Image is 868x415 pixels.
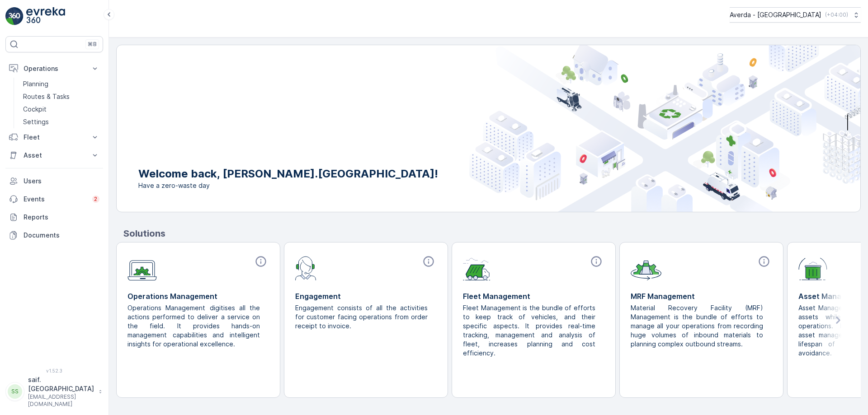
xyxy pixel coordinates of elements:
[19,78,103,90] a: Planning
[730,7,861,23] button: Averda - [GEOGRAPHIC_DATA](+04:00)
[26,7,65,25] img: logo_light-DOdMpM7g.png
[631,291,772,302] p: MRF Management
[5,146,103,164] button: Asset
[8,384,22,399] div: SS
[24,177,99,186] p: Users
[138,167,438,181] p: Welcome back, [PERSON_NAME].[GEOGRAPHIC_DATA]!
[24,231,99,240] p: Documents
[24,133,85,142] p: Fleet
[127,291,269,302] p: Operations Management
[28,375,94,393] p: saif.[GEOGRAPHIC_DATA]
[5,368,103,373] span: v 1.52.3
[463,303,597,358] p: Fleet Management is the bundle of efforts to keep track of vehicles, and their specific aspects. ...
[730,10,821,19] p: Averda - [GEOGRAPHIC_DATA]
[23,79,48,89] p: Planning
[19,103,103,116] a: Cockpit
[123,227,861,240] p: Solutions
[19,90,103,103] a: Routes & Tasks
[24,64,85,73] p: Operations
[23,105,47,114] p: Cockpit
[24,151,85,160] p: Asset
[825,11,848,19] p: ( +04:00 )
[23,92,70,101] p: Routes & Tasks
[127,255,157,281] img: module-icon
[5,7,24,25] img: logo
[5,128,103,146] button: Fleet
[631,255,661,280] img: module-icon
[28,393,94,408] p: [EMAIL_ADDRESS][DOMAIN_NAME]
[463,291,604,302] p: Fleet Management
[295,255,316,280] img: module-icon
[24,213,99,222] p: Reports
[5,60,103,78] button: Operations
[5,375,103,408] button: SSsaif.[GEOGRAPHIC_DATA][EMAIL_ADDRESS][DOMAIN_NAME]
[631,303,765,349] p: Material Recovery Facility (MRF) Management is the bundle of efforts to manage all your operation...
[127,303,262,349] p: Operations Management digitises all the actions performed to deliver a service on the field. It p...
[295,291,437,302] p: Engagement
[798,255,827,280] img: module-icon
[5,226,103,244] a: Documents
[295,303,429,331] p: Engagement consists of all the activities for customer facing operations from order receipt to in...
[24,195,87,204] p: Events
[469,45,860,212] img: city illustration
[5,172,103,190] a: Users
[23,117,49,126] p: Settings
[94,196,98,203] p: 2
[88,41,97,48] p: ⌘B
[463,255,491,280] img: module-icon
[138,181,438,190] span: Have a zero-waste day
[5,208,103,226] a: Reports
[19,116,103,128] a: Settings
[5,190,103,208] a: Events2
